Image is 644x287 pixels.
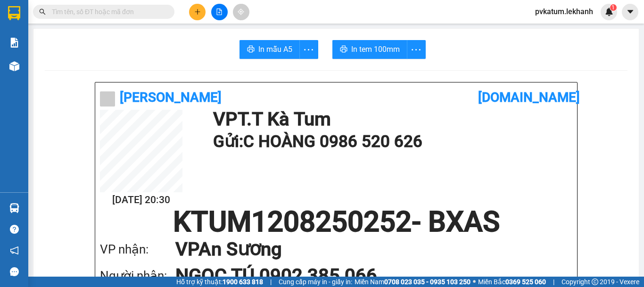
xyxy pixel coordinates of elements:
img: warehouse-icon [9,203,19,213]
span: question-circle [10,225,19,234]
span: In mẫu A5 [258,43,292,55]
button: printerIn mẫu A5 [239,40,300,59]
span: plus [194,8,201,15]
span: more [407,44,425,56]
img: warehouse-icon [9,61,19,71]
h1: Gửi: C HOÀNG 0986 520 626 [213,129,568,155]
span: | [553,277,554,287]
sup: 1 [610,4,617,11]
h1: VP T.T Kà Tum [213,110,568,129]
span: Hỗ trợ kỹ thuật: [176,277,263,287]
h2: [DATE] 20:30 [100,192,182,208]
h1: VP An Sương [175,236,553,262]
span: file-add [216,8,223,15]
span: | [270,277,272,287]
span: copyright [592,279,598,285]
button: caret-down [622,4,638,20]
img: icon-new-feature [605,8,613,16]
span: caret-down [626,8,635,16]
span: pvkatum.lekhanh [528,6,601,17]
span: 1 [611,4,615,11]
button: more [407,40,426,59]
button: file-add [211,4,228,20]
span: more [300,44,318,56]
div: VP nhận: [100,240,175,259]
strong: 0708 023 035 - 0935 103 250 [384,278,471,286]
button: printerIn tem 100mm [332,40,407,59]
button: aim [233,4,249,20]
b: [PERSON_NAME] [120,90,222,105]
span: search [39,8,46,15]
h1: KTUM1208250252 - BXAS [100,208,572,236]
span: printer [340,45,347,54]
b: [DOMAIN_NAME] [478,90,580,105]
span: message [10,267,19,276]
span: Miền Bắc [478,277,546,287]
div: Người nhận: [100,266,175,286]
button: more [299,40,318,59]
img: logo-vxr [8,6,20,20]
span: Cung cấp máy in - giấy in: [279,277,352,287]
img: solution-icon [9,38,19,48]
strong: 0369 525 060 [505,278,546,286]
span: In tem 100mm [351,43,400,55]
span: aim [238,8,244,15]
button: plus [189,4,206,20]
span: ⚪️ [473,280,476,284]
strong: 1900 633 818 [223,278,263,286]
span: notification [10,246,19,255]
input: Tìm tên, số ĐT hoặc mã đơn [52,7,163,17]
span: Miền Nam [355,277,471,287]
span: printer [247,45,255,54]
